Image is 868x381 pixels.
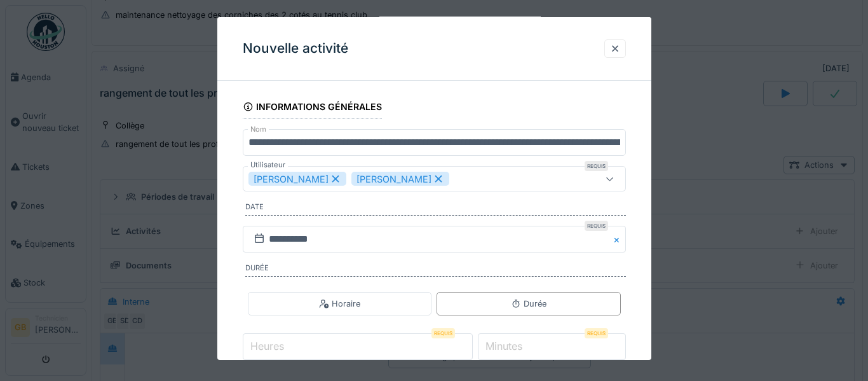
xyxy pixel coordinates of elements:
label: Durée [245,263,626,277]
label: Heures [248,338,287,354]
div: Requis [585,221,608,231]
button: Close [612,226,626,253]
div: [PERSON_NAME] [248,172,346,186]
div: Requis [431,328,455,338]
h3: Nouvelle activité [243,41,348,57]
div: Requis [585,328,608,338]
div: [PERSON_NAME] [351,172,449,186]
label: Utilisateur [248,160,288,170]
div: Requis [585,161,608,171]
label: Nom [248,124,269,135]
div: Horaire [319,298,360,310]
label: Minutes [483,338,525,354]
div: Informations générales [243,97,383,119]
div: Durée [511,298,546,310]
label: Date [245,202,626,216]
